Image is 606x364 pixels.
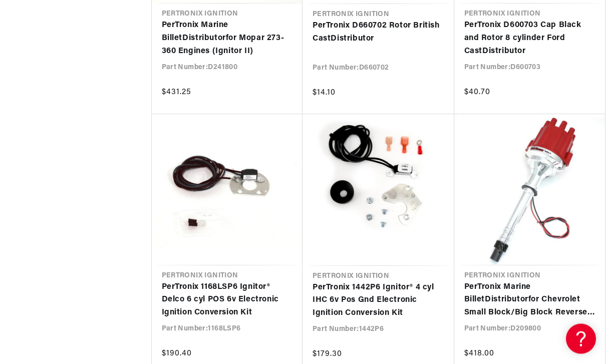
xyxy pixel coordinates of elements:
a: PerTronix D600703 Cap Black and Rotor 8 cylinder Ford CastDistributor [464,20,595,58]
a: PerTronix Marine BilletDistributorfor Chevrolet Small Block/Big Block Reverse Rotation Engines (I... [464,281,595,320]
a: PerTronix 1442P6 Ignitor® 4 cyl IHC 6v Pos Gnd Electronic Ignition Conversion Kit [313,282,444,320]
a: PerTronix 1168LSP6 Ignitor® Delco 6 cyl POS 6v Electronic Ignition Conversion Kit [162,281,293,320]
a: PerTronix D660702 Rotor British CastDistributor [313,20,444,46]
a: PerTronix Marine BilletDistributorfor Mopar 273-360 Engines (Ignitor II) [162,20,293,58]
